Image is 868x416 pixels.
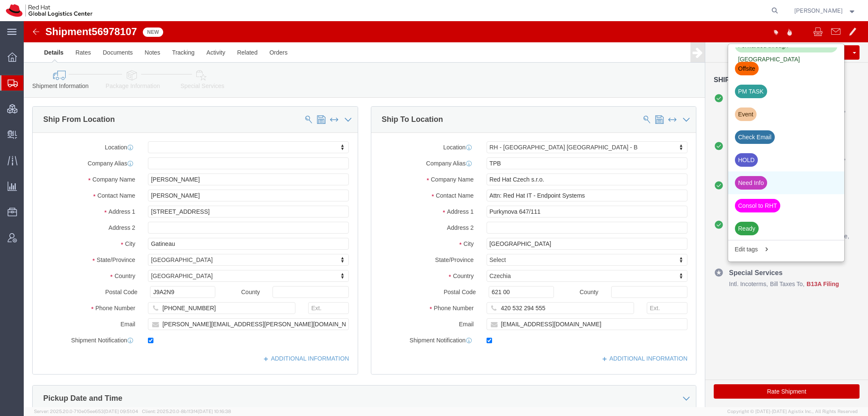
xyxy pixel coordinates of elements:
[34,409,138,414] span: Server: 2025.20.0-710e05ee653
[104,409,138,414] span: [DATE] 09:51:04
[727,408,858,415] span: Copyright © [DATE]-[DATE] Agistix Inc., All Rights Reserved
[6,4,92,17] img: logo
[794,6,843,15] span: Kirk Newcross
[142,409,231,414] span: Client: 2025.20.0-8b113f4
[198,409,231,414] span: [DATE] 10:16:38
[24,21,868,407] iframe: FS Legacy Container
[794,6,857,16] button: [PERSON_NAME]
